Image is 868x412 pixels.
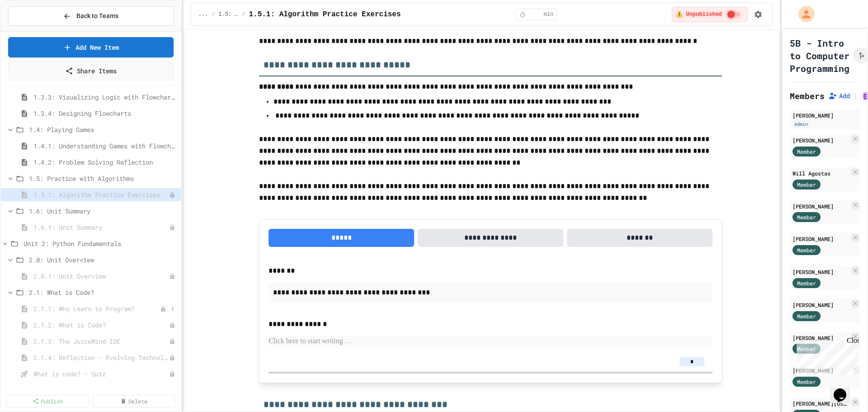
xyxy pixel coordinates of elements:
[793,399,849,407] div: [PERSON_NAME][US_STATE]
[676,11,722,18] span: ⚠️ Unpublished
[544,11,554,18] span: min
[169,273,175,279] div: Unpublished
[8,6,174,26] button: Back to Teams
[789,4,817,24] div: My Account
[33,353,169,362] span: 2.1.4: Reflection - Evolving Technology
[29,255,177,265] span: 2.0: Unit Overview
[8,37,174,57] a: Add New Item
[830,376,859,403] iframe: chat widget
[797,246,816,254] span: Member
[793,366,849,374] div: [PERSON_NAME]
[33,190,169,199] span: 1.5.1: Algorithm Practice Exercises
[169,322,175,328] div: Unpublished
[29,385,177,395] span: 2.2: Hello, World!
[793,336,859,375] iframe: chat widget
[797,378,816,386] span: Member
[854,90,858,101] span: |
[33,369,169,379] span: What is code? - Quiz
[160,306,166,312] div: Unpublished
[797,213,816,221] span: Member
[797,180,816,189] span: Member
[93,395,175,407] a: Delete
[242,11,245,18] span: /
[793,202,849,210] div: [PERSON_NAME]
[33,157,177,167] span: 1.4.2: Problem Solving Reflection
[8,61,174,81] a: Share Items
[29,288,177,297] span: 2.1: What is Code?
[828,91,850,100] button: Add
[793,301,849,309] div: [PERSON_NAME]
[33,223,169,232] span: 1.6.1: Unit Summary
[790,37,849,75] h1: 5B - Intro to Computer Programming
[793,334,849,342] div: [PERSON_NAME]
[212,11,215,18] span: /
[169,224,175,231] div: Unpublished
[249,9,401,20] span: 1.5.1: Algorithm Practice Exercises
[790,90,825,102] h2: Members
[168,304,177,313] button: More options
[29,206,177,216] span: 1.6: Unit Summary
[169,192,175,198] div: Unpublished
[33,141,177,151] span: 1.4.1: Understanding Games with Flowcharts
[218,11,238,18] span: 1.5: Practice with Algorithms
[6,395,89,407] a: Publish
[169,355,175,361] div: Unpublished
[76,11,118,21] span: Back to Teams
[797,147,816,156] span: Member
[198,11,208,18] span: ...
[33,109,177,118] span: 1.3.4: Designing Flowcharts
[793,111,857,119] div: [PERSON_NAME]
[33,336,169,346] span: 2.1.3: The JuiceMind IDE
[793,235,849,243] div: [PERSON_NAME]
[793,169,849,177] div: Will Agostas
[33,271,169,281] span: 2.0.1: Unit Overview
[4,4,62,57] div: Chat with us now!Close
[33,304,160,313] span: 2.1.1: Why Learn to Program?
[797,279,816,287] span: Member
[169,338,175,345] div: Unpublished
[793,136,849,144] div: [PERSON_NAME]
[29,174,177,183] span: 1.5: Practice with Algorithms
[793,268,849,276] div: [PERSON_NAME]
[29,125,177,134] span: 1.4: Playing Games
[672,7,748,22] div: ⚠️ Students cannot see this content! Click the toggle to publish it and make it visible to your c...
[169,371,175,377] div: Unpublished
[33,320,169,330] span: 2.1.2: What is Code?
[33,92,177,102] span: 1.3.3: Visualizing Logic with Flowcharts
[797,312,816,320] span: Member
[793,120,810,128] div: Admin
[24,239,177,248] span: Unit 2: Python Fundamentals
